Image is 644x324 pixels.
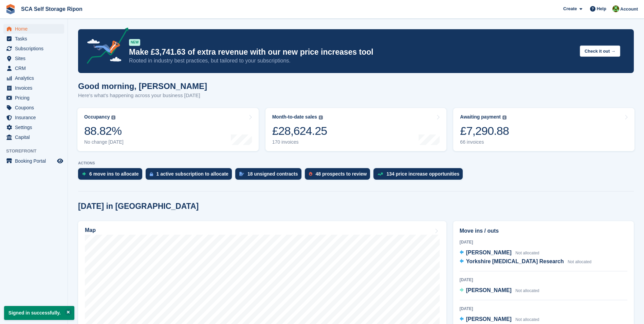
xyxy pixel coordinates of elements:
[15,103,56,112] span: Coupons
[3,24,64,34] a: menu
[319,115,323,120] img: icon-info-grey-7440780725fd019a000dd9b08b2336e03edf1995a4989e88bcd33f0948082b44.svg
[84,114,110,120] div: Occupancy
[78,82,207,91] h1: Good morning, [PERSON_NAME]
[78,202,199,211] h2: [DATE] in [GEOGRAPHIC_DATA]
[466,258,564,264] span: Yorkshire [MEDICAL_DATA] Research
[85,227,96,233] h2: Map
[466,316,512,322] span: [PERSON_NAME]
[515,317,539,322] span: Not allocated
[3,54,64,63] a: menu
[4,306,74,320] p: Signed in successfully.
[460,139,509,145] div: 66 invoices
[515,288,539,293] span: Not allocated
[305,168,374,183] a: 48 prospects to review
[15,132,56,142] span: Capital
[316,171,367,177] div: 48 prospects to review
[272,124,327,138] div: £28,624.25
[235,168,305,183] a: 18 unsigned contracts
[460,114,501,120] div: Awaiting payment
[3,34,64,43] a: menu
[157,171,228,177] div: 1 active subscription to allocate
[502,115,507,120] img: icon-info-grey-7440780725fd019a000dd9b08b2336e03edf1995a4989e88bcd33f0948082b44.svg
[247,171,298,177] div: 18 unsigned contracts
[453,108,634,151] a: Awaiting payment £7,290.88 66 invoices
[386,171,459,177] div: 134 price increase opportunities
[84,139,124,145] div: No change [DATE]
[129,47,574,57] p: Make £3,741.63 of extra revenue with our new price increases tool
[3,132,64,142] a: menu
[460,277,627,283] div: [DATE]
[6,148,68,155] span: Storefront
[15,34,56,43] span: Tasks
[460,315,539,324] a: [PERSON_NAME] Not allocated
[3,103,64,112] a: menu
[3,113,64,122] a: menu
[515,251,539,255] span: Not allocated
[77,108,259,151] a: Occupancy 88.82% No change [DATE]
[3,64,64,73] a: menu
[81,28,129,66] img: price-adjustments-announcement-icon-8257ccfd72463d97f412b2fc003d46551f7dbcb40ab6d574587a9cd5c0d94...
[82,172,86,176] img: move_ins_to_allocate_icon-fdf77a2bb77ea45bf5b3d319d69a93e2d87916cf1d5bf7949dd705db3b84f3ca.svg
[129,39,140,46] div: NEW
[580,46,620,57] button: Check it out →
[15,54,56,63] span: Sites
[239,172,244,176] img: contract_signature_icon-13c848040528278c33f63329250d36e43548de30e8caae1d1a13099fd9432cc5.svg
[15,156,56,166] span: Booking Portal
[15,113,56,122] span: Insurance
[373,168,466,183] a: 134 price increase opportunities
[15,64,56,73] span: CRM
[15,83,56,93] span: Invoices
[78,92,207,100] p: Here's what's happening across your business [DATE]
[568,259,591,264] span: Not allocated
[378,173,383,176] img: price_increase_opportunities-93ffe204e8149a01c8c9dc8f82e8f89637d9d84a8eef4429ea346261dce0b2c0.svg
[460,257,592,266] a: Yorkshire [MEDICAL_DATA] Research Not allocated
[78,161,634,165] p: ACTIONS
[265,108,447,151] a: Month-to-date sales £28,624.25 170 invoices
[3,73,64,83] a: menu
[15,93,56,103] span: Pricing
[18,3,85,15] a: SCA Self Storage Ripon
[56,157,64,165] a: Preview store
[3,156,64,166] a: menu
[3,123,64,132] a: menu
[89,171,139,177] div: 6 move ins to allocate
[84,124,124,138] div: 88.82%
[111,115,115,120] img: icon-info-grey-7440780725fd019a000dd9b08b2336e03edf1995a4989e88bcd33f0948082b44.svg
[3,93,64,103] a: menu
[460,286,539,295] a: [PERSON_NAME] Not allocated
[150,172,153,176] img: active_subscription_to_allocate_icon-d502201f5373d7db506a760aba3b589e785aa758c864c3986d89f69b8ff3...
[78,168,146,183] a: 6 move ins to allocate
[466,287,512,293] span: [PERSON_NAME]
[466,250,512,255] span: [PERSON_NAME]
[129,57,574,65] p: Rooted in industry best practices, but tailored to your subscriptions.
[5,4,16,14] img: stora-icon-8386f47178a22dfd0bd8f6a31ec36ba5ce8667c1dd55bd0f319d3a0aa187defe.svg
[460,124,509,138] div: £7,290.88
[15,44,56,53] span: Subscriptions
[272,139,327,145] div: 170 invoices
[15,24,56,34] span: Home
[3,44,64,53] a: menu
[272,114,317,120] div: Month-to-date sales
[597,5,606,12] span: Help
[309,172,312,176] img: prospect-51fa495bee0391a8d652442698ab0144808aea92771e9ea1ae160a38d050c398.svg
[3,83,64,93] a: menu
[563,5,577,12] span: Create
[146,168,235,183] a: 1 active subscription to allocate
[612,5,619,12] img: Kelly Neesham
[460,306,627,312] div: [DATE]
[620,6,638,13] span: Account
[15,123,56,132] span: Settings
[460,249,539,257] a: [PERSON_NAME] Not allocated
[460,239,627,245] div: [DATE]
[15,73,56,83] span: Analytics
[460,227,627,235] h2: Move ins / outs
